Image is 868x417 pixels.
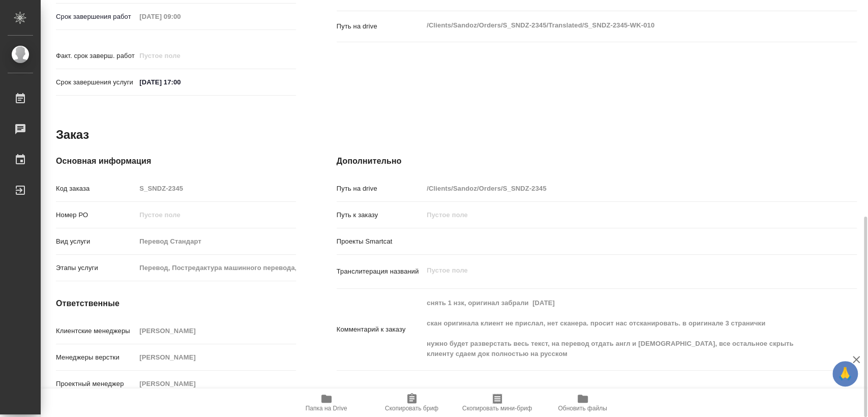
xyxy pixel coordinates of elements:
p: Проектный менеджер [56,379,136,389]
p: Этапы услуги [56,263,136,273]
p: Номер РО [56,210,136,220]
input: Пустое поле [136,350,295,365]
input: Пустое поле [136,181,295,196]
span: Скопировать мини-бриф [462,405,532,412]
span: Папка на Drive [306,405,347,412]
input: Пустое поле [136,48,225,63]
span: 🙏 [836,363,854,384]
p: Транслитерация названий [337,266,424,277]
h4: Основная информация [56,155,296,167]
p: Срок завершения услуги [56,77,136,87]
h4: Ответственные [56,297,296,310]
input: Пустое поле [136,9,225,24]
p: Вид услуги [56,236,136,247]
span: Скопировать бриф [385,405,438,412]
p: Менеджеры верстки [56,352,136,363]
input: Пустое поле [423,181,813,196]
input: Пустое поле [136,260,295,275]
button: Обновить файлы [540,389,625,417]
button: Скопировать мини-бриф [455,389,540,417]
p: Код заказа [56,184,136,194]
h4: Дополнительно [337,155,857,167]
button: 🙏 [832,361,858,386]
input: Пустое поле [136,207,295,222]
span: Обновить файлы [558,405,607,412]
input: ✎ Введи что-нибудь [136,75,225,90]
input: Пустое поле [136,234,295,249]
textarea: /Clients/Sandoz/Orders/S_SNDZ-2345/Translated/S_SNDZ-2345-WK-010 [423,17,813,34]
p: Клиентские менеджеры [56,326,136,336]
p: Срок завершения работ [56,12,136,22]
button: Папка на Drive [284,389,369,417]
textarea: снять 1 нзк, оригинал забрали [DATE] скан оригинала клиент не прислал, нет сканера. просит нас от... [423,294,813,363]
input: Пустое поле [136,323,295,338]
p: Путь на drive [337,21,424,32]
p: Комментарий к заказу [337,324,424,335]
input: Пустое поле [423,207,813,222]
p: Проекты Smartcat [337,236,424,247]
p: Путь на drive [337,184,424,194]
button: Скопировать бриф [369,389,455,417]
h2: Заказ [56,127,89,143]
p: Факт. срок заверш. работ [56,51,136,61]
input: Пустое поле [136,376,295,391]
p: Путь к заказу [337,210,424,220]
